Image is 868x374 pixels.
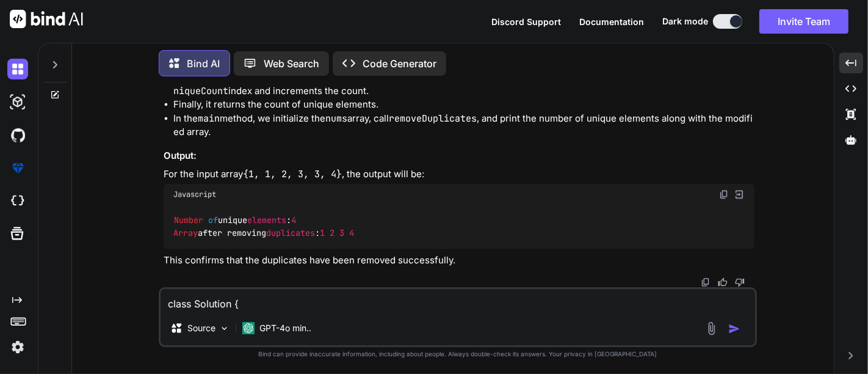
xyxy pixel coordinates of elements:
img: premium [7,158,28,178]
img: Open in Browser [734,189,745,200]
img: dislike [735,277,745,287]
img: githubDark [7,125,28,145]
span: elements [247,215,286,226]
code: removeDuplicates [389,112,477,125]
code: unique : after removing : [173,214,360,239]
img: attachment [704,321,718,335]
span: 3 [339,227,344,238]
img: copy [719,189,729,199]
img: icon [728,323,740,335]
code: uniqueCount [173,71,750,97]
span: Array [173,227,198,238]
p: Web Search [264,56,319,71]
p: Bind can provide inaccurate information, including about people. Always double-check its answers.... [159,350,757,359]
img: settings [7,337,28,358]
span: Discord Support [491,16,561,27]
li: In the method, we initialize the array, call , and print the number of unique elements along with... [173,112,754,139]
img: Bind AI [10,10,83,28]
button: Discord Support [491,15,561,28]
img: copy [701,277,711,287]
img: darkAi-studio [7,92,28,112]
span: Dark mode [662,15,708,28]
span: 4 [349,227,354,238]
button: Invite Team [759,9,848,34]
code: main [198,112,220,125]
p: Source [187,322,215,334]
p: For the input array , the output will be: [164,167,754,182]
span: duplicates [266,227,315,238]
p: GPT-4o min.. [259,322,311,334]
code: nums [325,112,347,125]
button: Documentation [579,15,644,28]
img: Pick Models [219,323,230,334]
span: 1 [320,227,325,238]
span: Documentation [579,16,644,27]
span: 2 [330,227,335,238]
span: Number [174,215,203,226]
span: Javascript [173,189,216,199]
span: 4 [291,215,296,226]
img: GPT-4o mini [242,322,255,334]
span: of [208,215,218,226]
img: darkChat [7,59,28,79]
code: {1, 1, 2, 3, 3, 4} [243,168,342,180]
img: cloudideIcon [7,191,28,211]
p: Bind AI [187,56,220,71]
img: like [718,277,728,287]
h3: Output: [164,149,754,163]
li: Finally, it returns the count of unique elements. [173,98,754,112]
p: Code Generator [363,56,436,71]
p: This confirms that the duplicates have been removed successfully. [164,254,754,268]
